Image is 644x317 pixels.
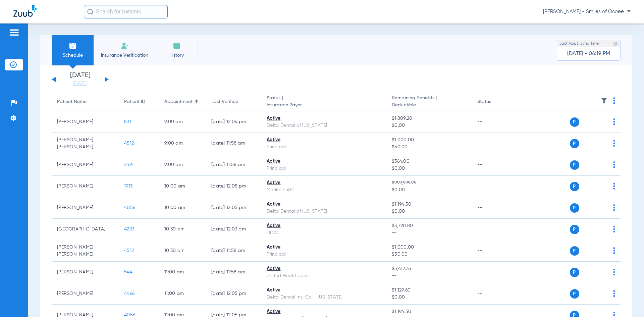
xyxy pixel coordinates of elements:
[159,176,206,197] td: 10:00 AM
[206,240,261,262] td: [DATE] 11:58 AM
[124,98,154,105] div: Patient ID
[613,183,615,190] img: group-dot-blue.svg
[124,98,145,105] div: Patient ID
[543,8,631,15] span: [PERSON_NAME] - Smiles of Ocoee
[87,9,93,15] img: Search Icon
[559,40,600,47] span: Last Appt. Sync Time:
[206,197,261,219] td: [DATE] 12:05 PM
[52,240,119,262] td: [PERSON_NAME] [PERSON_NAME]
[206,133,261,154] td: [DATE] 11:58 AM
[267,137,381,144] div: Active
[267,229,381,236] div: DDIC
[9,29,19,37] img: hamburger-icon
[613,290,615,297] img: group-dot-blue.svg
[613,247,615,254] img: group-dot-blue.svg
[121,42,129,50] img: Manual Insurance Verification
[472,154,517,176] td: --
[392,294,466,301] span: $0.00
[386,93,472,111] th: Remaining Benefits |
[99,52,151,59] span: Insurance Verification
[159,219,206,240] td: 10:30 AM
[52,111,119,133] td: [PERSON_NAME]
[267,115,381,122] div: Active
[392,222,466,229] span: $3,790.80
[57,52,89,59] span: Schedule
[69,42,77,50] img: Schedule
[392,201,466,208] span: $1,194.50
[159,240,206,262] td: 10:30 AM
[52,133,119,154] td: [PERSON_NAME] [PERSON_NAME]
[613,204,615,211] img: group-dot-blue.svg
[613,161,615,168] img: group-dot-blue.svg
[124,119,131,124] span: 831
[570,225,579,234] span: P
[159,262,206,283] td: 11:00 AM
[472,176,517,197] td: --
[472,197,517,219] td: --
[206,111,261,133] td: [DATE] 12:04 PM
[164,98,193,105] div: Appointment
[52,197,119,219] td: [PERSON_NAME]
[267,265,381,272] div: Active
[124,291,135,296] span: 4466
[267,201,381,208] div: Active
[267,222,381,229] div: Active
[392,272,466,279] span: --
[472,111,517,133] td: --
[570,268,579,277] span: P
[472,283,517,305] td: --
[472,240,517,262] td: --
[570,117,579,127] span: P
[613,140,615,147] img: group-dot-blue.svg
[267,102,381,109] span: Insurance Payer
[267,244,381,251] div: Active
[211,98,256,105] div: Last Verified
[472,262,517,283] td: --
[159,197,206,219] td: 10:00 AM
[124,270,132,274] span: 544
[567,50,610,57] span: [DATE] - 04:19 PM
[392,265,466,272] span: $3,412.35
[173,42,181,50] img: History
[472,133,517,154] td: --
[392,244,466,251] span: $1,000.00
[392,179,466,187] span: $999,999.99
[392,208,466,215] span: $0.00
[13,5,37,17] img: Zuub Logo
[52,154,119,176] td: [PERSON_NAME]
[124,162,133,167] span: 2591
[392,229,466,236] span: --
[570,182,579,191] span: P
[52,176,119,197] td: [PERSON_NAME]
[267,308,381,315] div: Active
[267,294,381,301] div: Delta Dental Ins. Co. - [US_STATE]
[392,144,466,151] span: $50.00
[52,219,119,240] td: [GEOGRAPHIC_DATA]
[261,93,386,111] th: Status |
[570,160,579,170] span: P
[267,251,381,258] div: Principal
[613,97,615,104] img: group-dot-blue.svg
[267,122,381,129] div: Delta Dental of [US_STATE]
[392,251,466,258] span: $50.00
[392,187,466,194] span: $0.00
[267,287,381,294] div: Active
[206,154,261,176] td: [DATE] 11:58 AM
[392,308,466,315] span: $1,194.50
[164,98,201,105] div: Appointment
[267,272,381,279] div: United Healthcare
[267,179,381,187] div: Active
[124,227,134,231] span: 4233
[267,144,381,151] div: Principal
[60,80,100,87] a: [DATE]
[124,248,134,253] span: 4512
[613,226,615,232] img: group-dot-blue.svg
[52,262,119,283] td: [PERSON_NAME]
[613,269,615,275] img: group-dot-blue.svg
[472,219,517,240] td: --
[57,98,113,105] div: Patient Name
[206,262,261,283] td: [DATE] 11:58 AM
[52,283,119,305] td: [PERSON_NAME]
[613,41,618,46] img: last sync help info
[124,141,134,146] span: 4512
